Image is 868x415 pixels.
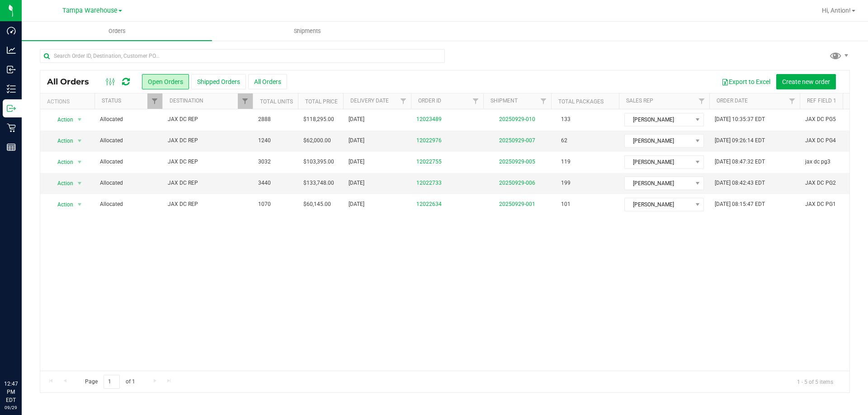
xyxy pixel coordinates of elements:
inline-svg: Reports [7,143,16,152]
span: JAX DC REP [168,136,247,145]
a: Orders [22,22,212,41]
span: Hi, Antion! [822,7,851,14]
a: 12023489 [416,115,442,124]
span: select [74,198,85,211]
span: [DATE] 08:15:47 EDT [715,200,765,209]
span: select [74,156,85,168]
span: [PERSON_NAME] [625,177,692,190]
button: Open Orders [142,74,189,89]
button: Create new order [776,74,836,89]
span: select [74,135,85,147]
a: Filter [396,93,411,109]
span: [DATE] [349,179,364,187]
span: JAX DC REP [168,179,247,187]
span: 101 [557,198,575,211]
inline-svg: Inventory [7,84,16,93]
a: Order Date [717,98,748,104]
span: Allocated [100,115,157,124]
span: JAX DC REP [168,200,247,209]
p: 09/29 [4,404,18,411]
span: $133,748.00 [303,179,334,187]
a: Order ID [418,98,441,104]
span: 3032 [258,158,271,166]
span: [DATE] 10:35:37 EDT [715,115,765,124]
span: 133 [557,113,575,126]
a: 12022733 [416,179,442,187]
span: $60,145.00 [303,200,331,209]
a: 20250929-001 [499,201,535,207]
a: Total Price [305,98,338,105]
span: [PERSON_NAME] [625,135,692,147]
span: Allocated [100,200,157,209]
span: jax dc pg3 [805,158,830,166]
a: Total Packages [558,98,604,105]
span: 1070 [258,200,271,209]
span: [DATE] [349,115,364,124]
span: [PERSON_NAME] [625,156,692,168]
span: 199 [557,177,575,190]
inline-svg: Retail [7,123,16,132]
a: Shipments [212,22,402,41]
span: [DATE] 08:42:43 EDT [715,179,765,187]
span: Tampa Warehouse [62,7,118,14]
a: Filter [536,93,551,109]
span: 3440 [258,179,271,187]
span: $103,395.00 [303,158,334,166]
a: Filter [238,93,253,109]
span: Page of 1 [77,375,142,389]
a: 12022755 [416,158,442,166]
a: Filter [147,93,162,109]
button: All Orders [248,74,287,89]
a: 12022976 [416,136,442,145]
span: [PERSON_NAME] [625,113,692,126]
a: Delivery Date [350,98,389,104]
inline-svg: Analytics [7,46,16,55]
span: 1 - 5 of 5 items [790,375,840,388]
a: 20250929-010 [499,116,535,122]
span: [DATE] [349,200,364,209]
span: 1240 [258,136,271,145]
a: 20250929-005 [499,159,535,165]
a: Total Units [260,98,293,105]
p: 12:47 PM EDT [4,380,18,404]
inline-svg: Inbound [7,65,16,74]
span: select [74,177,85,190]
span: JAX DC PG4 [805,136,836,145]
span: JAX DC REP [168,158,247,166]
span: [DATE] [349,136,364,145]
inline-svg: Outbound [7,104,16,113]
span: select [74,113,85,126]
span: JAX DC PG5 [805,115,836,124]
span: Action [49,156,74,168]
span: 119 [557,155,575,168]
a: Filter [694,93,709,109]
span: Create new order [782,78,830,85]
span: Allocated [100,136,157,145]
button: Export to Excel [716,74,776,89]
inline-svg: Dashboard [7,26,16,35]
span: JAX DC REP [168,115,247,124]
span: [DATE] 09:26:14 EDT [715,136,765,145]
span: [DATE] [349,158,364,166]
span: Action [49,135,74,147]
span: JAX DC PG1 [805,200,836,209]
span: Action [49,198,74,211]
span: [DATE] 08:47:32 EDT [715,158,765,166]
input: Search Order ID, Destination, Customer PO... [40,49,445,63]
a: Status [102,98,121,104]
a: Shipment [491,98,518,104]
span: JAX DC PG2 [805,179,836,187]
a: 20250929-007 [499,137,535,144]
span: Action [49,177,74,190]
a: 12022634 [416,200,442,209]
span: Shipments [282,27,333,35]
span: $62,000.00 [303,136,331,145]
div: Actions [47,98,91,105]
span: [PERSON_NAME] [625,198,692,211]
span: 62 [557,134,572,147]
a: 20250929-006 [499,180,535,186]
span: 2888 [258,115,271,124]
span: Allocated [100,158,157,166]
span: Action [49,113,74,126]
a: Sales Rep [626,98,653,104]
